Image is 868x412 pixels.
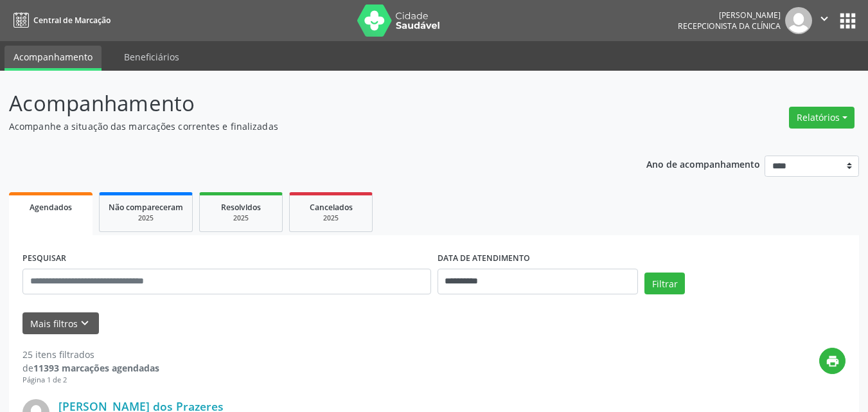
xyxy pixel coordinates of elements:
div: 2025 [109,213,183,223]
button: apps [837,10,859,32]
div: 2025 [299,213,363,223]
div: 2025 [209,213,273,223]
button: Filtrar [644,273,685,294]
img: img [785,7,812,34]
button: Relatórios [789,107,855,129]
span: Agendados [30,202,72,213]
div: de [22,361,159,375]
a: Acompanhamento [4,46,102,71]
strong: 11393 marcações agendadas [33,362,159,374]
a: Beneficiários [115,46,188,68]
span: Não compareceram [109,202,183,213]
button: print [819,348,846,374]
p: Ano de acompanhamento [646,156,760,172]
button:  [812,7,837,34]
button: Mais filtroskeyboard_arrow_down [22,312,99,335]
label: DATA DE ATENDIMENTO [438,249,530,269]
div: 25 itens filtrados [22,348,159,361]
span: Recepcionista da clínica [678,21,781,31]
span: Cancelados [310,202,353,213]
p: Acompanhe a situação das marcações correntes e finalizadas [9,120,604,133]
a: Central de Marcação [9,10,111,31]
span: Central de Marcação [33,15,111,26]
p: Acompanhamento [9,87,604,120]
div: [PERSON_NAME] [678,10,781,21]
label: PESQUISAR [22,249,66,269]
i: keyboard_arrow_down [78,316,92,330]
i:  [817,12,831,26]
div: Página 1 de 2 [22,375,159,386]
span: Resolvidos [221,202,261,213]
i: print [826,354,840,368]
